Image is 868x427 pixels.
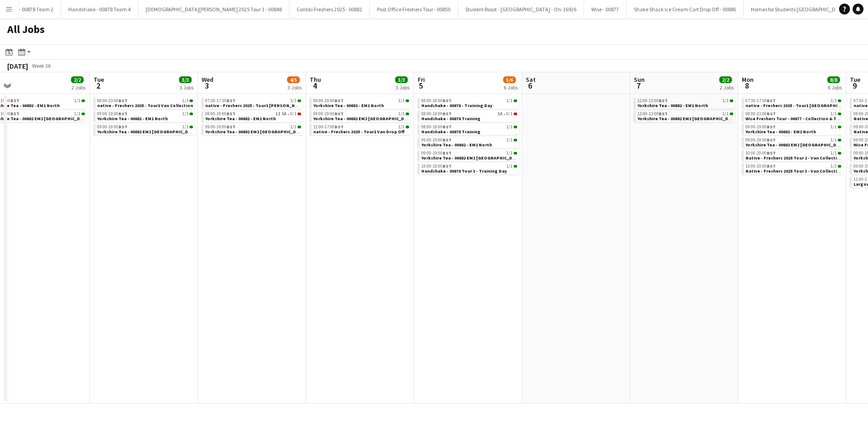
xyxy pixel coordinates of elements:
button: Contiki Freshers 2025 - 00881 [289,0,370,18]
div: 6 Jobs [504,84,518,91]
span: BST [659,111,668,117]
span: 09:00-19:00 [205,112,236,116]
span: BST [443,163,452,169]
span: 1/1 [406,126,409,128]
a: 08:00-23:00BST1/1Wise Freshers Tour - 00877 - Collection & Travel Day [745,111,841,121]
div: 09:00-19:00BST1/1Yorkshire Tea - 00882 - EM1 North [310,98,411,111]
span: 1/1 [830,164,837,169]
a: 09:00-19:00BST1/1Yorkshire Tea - 00882 - EM1 North [745,124,841,134]
span: BST [443,98,452,103]
span: 5 [416,80,425,91]
span: BST [118,124,127,130]
span: Yorkshire Tea - 00882 - EM1 North [313,103,384,108]
span: 09:00-19:00 [421,151,452,155]
span: Yorkshire Tea - 00882 EM2 Midlands [745,142,846,148]
span: 0/1 [290,112,297,116]
span: Fri [418,75,425,84]
span: 1/1 [182,112,189,116]
span: 2/2 [719,76,732,83]
span: BST [335,98,344,103]
div: 09:00-19:00BST1/1Yorkshire Tea - 00882 EM2 [GEOGRAPHIC_DATA] [202,124,303,137]
a: 10:00-20:00BST1/1Native - Freshers 2025 Tour 3 - Van Collection & Travel Day [745,163,841,174]
span: BST [767,150,776,156]
span: 1/1 [830,138,837,142]
span: 1/1 [189,126,193,128]
div: 6 Jobs [828,84,842,91]
span: BST [767,111,776,117]
span: 0/1 [506,112,513,116]
span: 1/1 [74,99,80,103]
div: 07:30-17:30BST3/3native - Freshers 2025 - Tour1 [PERSON_NAME] [202,98,303,111]
span: 8 [741,80,754,91]
a: 08:00-18:00BST1/1Handshake - 00878 - Training Day [421,98,517,108]
span: BST [118,111,127,117]
span: 1/1 [838,113,841,115]
a: 09:00-19:00BST1/1Yorkshire Tea - 00882 EM2 [GEOGRAPHIC_DATA] [745,137,841,147]
div: 08:00-18:00BST1A•0/1Handshake - 00878 Training [418,111,519,124]
span: 9 [849,80,860,91]
a: 09:00-19:00BST1/1Yorkshire Tea - 00882 - EM1 North [313,98,409,108]
div: 09:00-19:00BST1/1Yorkshire Tea - 00882 - EM1 North [418,137,519,150]
span: 10:00-18:00 [421,164,452,169]
div: 09:00-19:00BST1/1Yorkshire Tea - 00882 EM2 [GEOGRAPHIC_DATA] [418,150,519,163]
span: 1/1 [506,99,513,103]
span: Handshake - 00878 Training [421,129,481,135]
span: 12:00-17:00 [313,125,344,129]
span: Thu [310,75,321,84]
div: 2 Jobs [720,84,734,91]
div: • [205,112,301,116]
span: Yorkshire Tea - 00882 - EM1 North [205,116,276,122]
a: 08:00-18:00BST1A•0/1Handshake - 00878 Training [421,111,517,121]
span: 1/1 [81,113,85,115]
span: 1/1 [189,113,193,115]
span: 0/1 [297,113,301,115]
span: Yorkshire Tea - 00882 - EM1 North [97,116,168,122]
div: 08:00-23:00BST1/1native - Freshers 2025 - Tour1 Van Collection [94,98,195,111]
span: BST [767,124,776,130]
div: 08:00-18:00BST1/1Handshake - 00878 Training [418,124,519,137]
span: native - Freshers 2025 - Tour1 Van Collection [97,103,193,108]
div: 09:00-19:00BST1/1Yorkshire Tea - 00882 EM2 [GEOGRAPHIC_DATA] [742,137,843,150]
span: 1/1 [290,125,297,129]
div: 10:00-20:00BST1/1Native - Freshers 2025 Tour 2 - Van Collection & Travel Day [742,150,843,163]
span: 09:00-19:00 [421,138,452,142]
span: 08:00-18:00 [421,125,452,129]
button: Shake Shack Ice Cream Cart Drop Off - 00886 [627,0,744,18]
span: 1/1 [730,99,733,102]
span: 1/1 [830,151,837,155]
span: native - Freshers 2025 - Tour1 Van Drop Off [313,129,405,135]
span: BST [443,150,452,156]
span: BST [767,98,776,103]
span: 08:00-23:00 [97,99,127,103]
span: 1I [275,112,281,116]
a: 07:30-17:30BST3/3native - Freshers 2025 - Tour1 [PERSON_NAME] [205,98,301,108]
span: 1/1 [182,125,189,129]
span: 1/1 [838,126,841,128]
span: 1/1 [189,99,193,102]
span: 1/1 [398,99,405,103]
span: Yorkshire Tea - 00882 EM2 Midlands [313,116,414,122]
a: 12:00-13:00BST1/1Yorkshire Tea - 00882 EM2 [GEOGRAPHIC_DATA] [637,111,733,121]
a: 08:00-18:00BST1/1Handshake - 00878 Training [421,124,517,134]
span: 7 [632,80,645,91]
span: 3/3 [290,99,297,103]
div: 2 Jobs [71,84,85,91]
span: 08:00-18:00 [421,99,452,103]
span: 4 [308,80,321,91]
span: BST [226,98,236,103]
span: 5A [282,112,287,116]
span: 3/3 [297,99,301,102]
button: Post Office Freshers Tour - 00850 [370,0,458,18]
span: 1/1 [838,152,841,155]
div: 12:00-17:00BST1/1native - Freshers 2025 - Tour1 Van Drop Off [310,124,411,137]
div: 08:00-18:00BST1/1Handshake - 00878 - Training Day [418,98,519,111]
span: 09:00-19:00 [97,112,127,116]
span: BST [226,124,236,130]
span: 1/1 [514,152,517,155]
a: 09:00-19:00BST1/1Yorkshire Tea - 00882 EM2 [GEOGRAPHIC_DATA] [421,150,517,160]
span: Yorkshire Tea - 00882 EM2 Midlands [421,155,522,161]
span: Wed [202,75,213,84]
span: Yorkshire Tea - 00882 - EM1 North [421,142,492,148]
a: 07:30-17:30BST3/3native - Freshers 2025 - Tour1 [GEOGRAPHIC_DATA] [745,98,841,108]
span: 1/1 [722,112,729,116]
